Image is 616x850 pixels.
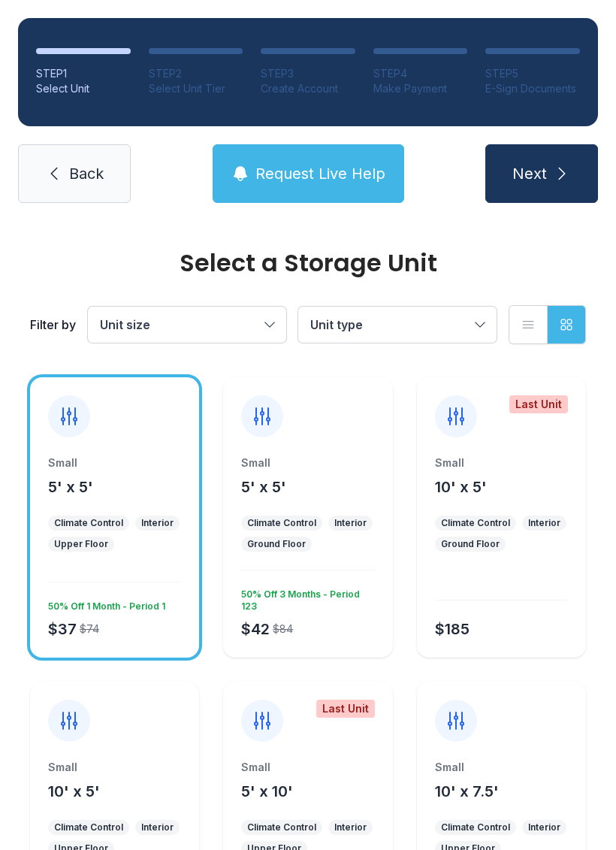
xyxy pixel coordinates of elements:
[241,782,293,800] span: 5' x 10'
[435,619,470,640] div: $185
[80,622,99,637] div: $74
[48,455,181,470] div: Small
[441,538,500,550] div: Ground Floor
[36,66,131,81] div: STEP 1
[69,163,104,184] span: Back
[149,81,243,96] div: Select Unit Tier
[273,622,293,637] div: $84
[435,476,487,498] button: 10' x 5'
[48,619,77,640] div: $37
[30,316,76,334] div: Filter by
[435,455,568,470] div: Small
[373,81,468,96] div: Make Payment
[141,821,174,833] div: Interior
[334,517,367,529] div: Interior
[435,478,487,496] span: 10' x 5'
[54,538,108,550] div: Upper Floor
[54,517,123,529] div: Climate Control
[149,66,243,81] div: STEP 2
[247,538,306,550] div: Ground Floor
[241,760,374,775] div: Small
[48,476,93,498] button: 5' x 5'
[235,582,374,613] div: 50% Off 3 Months - Period 123
[48,478,93,496] span: 5' x 5'
[485,81,580,96] div: E-Sign Documents
[241,476,286,498] button: 5' x 5'
[36,81,131,96] div: Select Unit
[435,782,499,800] span: 10' x 7.5'
[441,821,510,833] div: Climate Control
[241,455,374,470] div: Small
[241,781,293,802] button: 5' x 10'
[241,478,286,496] span: 5' x 5'
[247,517,316,529] div: Climate Control
[485,66,580,81] div: STEP 5
[512,163,547,184] span: Next
[528,821,560,833] div: Interior
[100,317,150,332] span: Unit size
[310,317,363,332] span: Unit type
[48,782,100,800] span: 10' x 5'
[435,781,499,802] button: 10' x 7.5'
[88,307,286,343] button: Unit size
[261,81,355,96] div: Create Account
[298,307,497,343] button: Unit type
[247,821,316,833] div: Climate Control
[261,66,355,81] div: STEP 3
[42,594,165,613] div: 50% Off 1 Month - Period 1
[54,821,123,833] div: Climate Control
[509,395,568,413] div: Last Unit
[48,760,181,775] div: Small
[241,619,270,640] div: $42
[48,781,100,802] button: 10' x 5'
[141,517,174,529] div: Interior
[30,251,586,275] div: Select a Storage Unit
[255,163,385,184] span: Request Live Help
[528,517,560,529] div: Interior
[441,517,510,529] div: Climate Control
[316,700,375,718] div: Last Unit
[373,66,468,81] div: STEP 4
[435,760,568,775] div: Small
[334,821,367,833] div: Interior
